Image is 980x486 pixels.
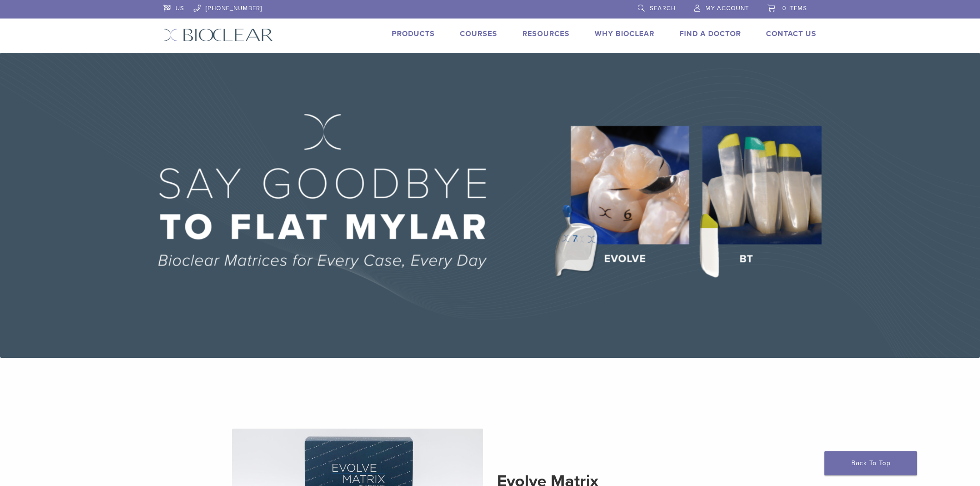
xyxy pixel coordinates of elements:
a: Products [392,29,435,38]
img: Bioclear [163,28,273,42]
span: Search [650,5,676,12]
span: My Account [705,5,749,12]
a: Contact Us [766,29,817,38]
a: Resources [522,29,570,38]
a: Courses [460,29,497,38]
a: Why Bioclear [595,29,654,38]
span: 0 items [782,5,807,12]
a: Find A Doctor [679,29,741,38]
a: Back To Top [824,451,917,475]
